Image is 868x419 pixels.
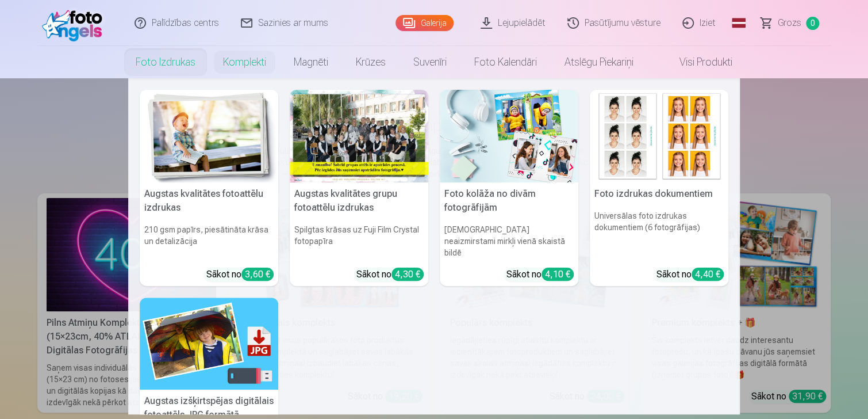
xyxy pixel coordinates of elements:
[290,219,428,263] h6: Spilgtas krāsas uz Fuji Film Crystal fotopapīra
[356,268,424,281] div: Sākot no
[440,219,578,263] h6: [DEMOGRAPHIC_DATA] neaizmirstami mirkļi vienā skaistā bildē
[590,90,728,182] img: Foto izdrukas dokumentiem
[590,182,728,205] h5: Foto izdrukas dokumentiem
[440,182,578,219] h5: Foto kolāža no divām fotogrāfijām
[647,46,746,78] a: Visi produkti
[122,46,209,78] a: Foto izdrukas
[209,46,280,78] a: Komplekti
[280,46,342,78] a: Magnēti
[778,16,801,30] span: Grozs
[42,5,108,41] img: /fa1
[656,268,724,281] div: Sākot no
[506,268,574,281] div: Sākot no
[140,90,278,182] img: Augstas kvalitātes fotoattēlu izdrukas
[290,182,428,219] h5: Augstas kvalitātes grupu fotoattēlu izdrukas
[140,90,278,286] a: Augstas kvalitātes fotoattēlu izdrukasAugstas kvalitātes fotoattēlu izdrukas210 gsm papīrs, piesā...
[590,90,728,286] a: Foto izdrukas dokumentiemFoto izdrukas dokumentiemUniversālas foto izdrukas dokumentiem (6 fotogr...
[391,268,424,281] div: 4,30 €
[241,268,274,281] div: 3,60 €
[395,15,454,31] a: Galerija
[440,90,578,286] a: Foto kolāža no divām fotogrāfijāmFoto kolāža no divām fotogrāfijām[DEMOGRAPHIC_DATA] neaizmirstam...
[551,46,647,78] a: Atslēgu piekariņi
[460,46,551,78] a: Foto kalendāri
[140,298,278,390] img: Augstas izšķirtspējas digitālais fotoattēls JPG formātā
[140,219,278,263] h6: 210 gsm papīrs, piesātināta krāsa un detalizācija
[806,17,819,30] span: 0
[440,90,578,182] img: Foto kolāža no divām fotogrāfijām
[140,182,278,219] h5: Augstas kvalitātes fotoattēlu izdrukas
[692,268,724,281] div: 4,40 €
[206,268,274,281] div: Sākot no
[541,268,574,281] div: 4,10 €
[400,46,460,78] a: Suvenīri
[590,205,728,263] h6: Universālas foto izdrukas dokumentiem (6 fotogrāfijas)
[290,90,428,286] a: Augstas kvalitātes grupu fotoattēlu izdrukasSpilgtas krāsas uz Fuji Film Crystal fotopapīraSākot ...
[342,46,400,78] a: Krūzes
